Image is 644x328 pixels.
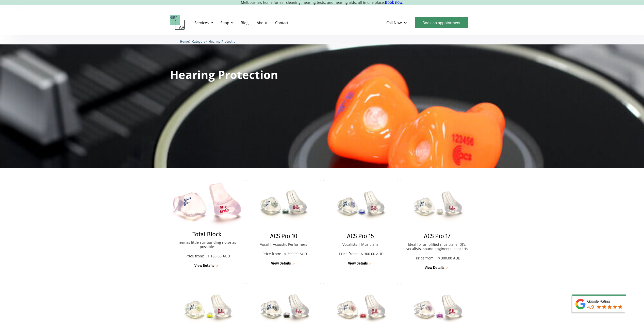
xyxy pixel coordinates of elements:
li: 〉 [192,39,209,44]
div: Services [194,20,209,25]
img: Total Block [170,180,244,229]
p: Vocalists | Musicians [328,242,393,247]
a: Contact [271,15,292,30]
h2: ACS Pro 17 [424,233,450,240]
h2: ACS Pro 15 [347,233,374,240]
img: ACS Pro 15 [323,180,398,231]
p: $ 300.00 AUD [438,256,460,260]
p: Price from: [184,254,206,258]
a: Book an appointment [415,17,468,28]
a: Hearing Protection [209,39,238,44]
div: View Details [194,264,214,268]
div: View Details [425,266,444,270]
p: $ 300.00 AUD [361,252,384,256]
p: Ideal for amplified musicians, DJ’s, vocalists, sound engineers, concerts [405,242,469,251]
h2: Total Block [192,231,221,238]
p: $ 180.00 AUD [207,254,230,258]
div: Services [191,15,215,30]
a: About [253,15,271,30]
a: ACS Pro 10ACS Pro 10Vocal | Acoustic PerformersPrice from:$ 300.00 AUDView Details [246,180,321,266]
span: Hearing Protection [209,40,238,43]
img: ACS Pro 17 [400,180,474,231]
a: ACS Pro 15ACS Pro 15Vocalists | MusiciansPrice from:$ 300.00 AUDView Details [323,180,398,266]
p: Price from: [260,252,283,256]
p: Vocal | Acoustic Performers [252,242,316,247]
p: Price from: [414,256,437,260]
div: Shop [217,15,235,30]
span: Category [192,40,205,43]
div: Call Now [386,20,402,25]
a: Blog [237,15,253,30]
div: Shop [220,20,229,25]
p: Price from: [337,252,360,256]
a: Total BlockTotal Blockhear as little surrounding noise as possiblePrice from:$ 180.00 AUDView Det... [170,180,244,269]
div: View Details [271,261,291,266]
div: View Details [348,261,368,266]
p: hear as little surrounding noise as possible [175,240,239,249]
h2: ACS Pro 10 [270,233,297,240]
div: Call Now [382,15,412,30]
a: Category [192,39,205,44]
img: ACS Pro 10 [246,180,321,231]
li: 〉 [180,39,192,44]
p: $ 300.00 AUD [284,252,307,256]
a: ACS Pro 17ACS Pro 17Ideal for amplified musicians, DJ’s, vocalists, sound engineers, concertsPric... [400,180,474,270]
span: Home [180,40,189,43]
a: home [170,15,185,30]
a: Home [180,39,189,44]
h1: Hearing Protection [170,69,278,80]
